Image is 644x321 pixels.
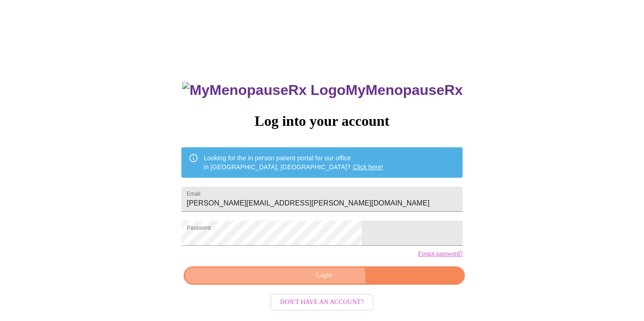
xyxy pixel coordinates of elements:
button: Don't have an account? [270,294,374,311]
h3: Log into your account [181,113,463,129]
a: Click here! [353,163,383,171]
span: Don't have an account? [280,297,364,308]
a: Forgot password? [418,250,463,257]
a: Don't have an account? [268,298,376,305]
button: Login [184,266,465,285]
span: Login [194,270,455,281]
img: MyMenopauseRx Logo [182,82,345,98]
h3: MyMenopauseRx [182,82,463,98]
div: Looking for the in person patient portal for our office in [GEOGRAPHIC_DATA], [GEOGRAPHIC_DATA]? [204,150,383,175]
